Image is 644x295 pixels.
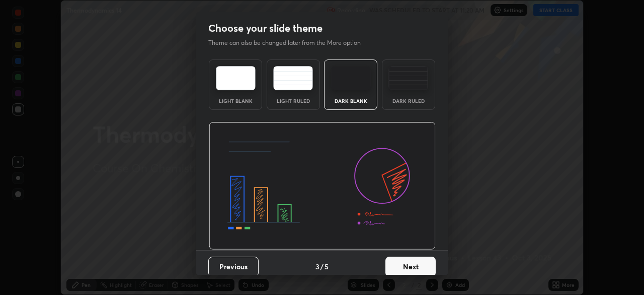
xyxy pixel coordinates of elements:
img: darkTheme.f0cc69e5.svg [331,66,371,90]
h4: 3 [315,261,319,272]
h4: / [320,261,324,272]
div: Light Ruled [273,98,313,103]
div: Light Blank [215,98,256,103]
h2: Choose your slide theme [208,22,323,35]
img: darkRuledTheme.de295e13.svg [388,66,428,90]
img: lightTheme.e5ed3b09.svg [216,66,256,90]
img: darkThemeBanner.d06ce4a2.svg [209,122,436,250]
div: Dark Ruled [388,98,429,103]
h4: 5 [325,261,329,272]
p: Theme can also be changed later from the More option [208,38,371,47]
div: Dark Blank [331,98,371,103]
button: Next [385,257,436,277]
button: Previous [208,257,259,277]
img: lightRuledTheme.5fabf969.svg [273,66,313,90]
